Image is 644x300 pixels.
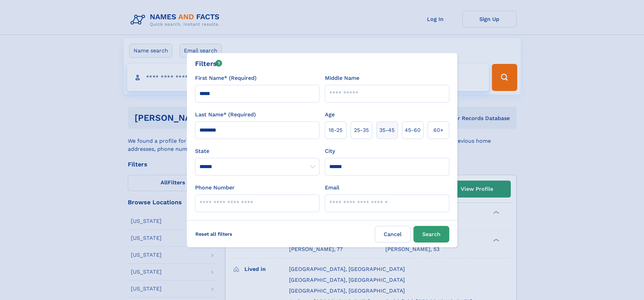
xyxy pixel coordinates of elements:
label: Email [325,184,339,192]
span: 60+ [433,126,444,134]
label: Phone Number [195,184,235,192]
div: Filters [195,59,222,69]
span: 35‑45 [379,126,395,134]
span: 18‑25 [329,126,342,134]
label: City [325,147,335,155]
label: Age [325,111,335,119]
label: Last Name* (Required) [195,111,256,119]
label: State [195,147,319,155]
span: 25‑35 [354,126,369,134]
label: First Name* (Required) [195,74,257,82]
label: Reset all filters [191,226,237,242]
label: Cancel [375,226,411,243]
button: Search [413,226,449,243]
label: Middle Name [325,74,359,82]
span: 45‑60 [405,126,421,134]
